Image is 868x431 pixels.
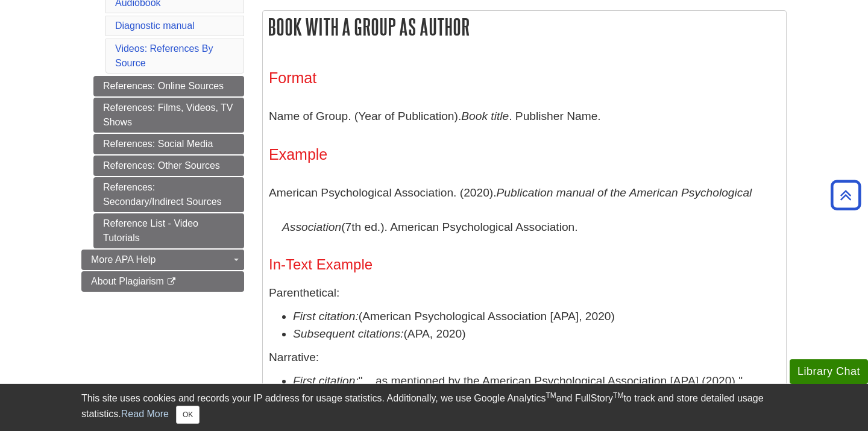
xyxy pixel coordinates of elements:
sup: TM [613,391,623,400]
button: Close [176,406,200,424]
i: Publication manual of the American Psychological Association [282,186,752,234]
a: References: Social Media [93,134,244,154]
li: "... as mentioned by the American Psychological Association [APA] (2020)," [293,373,780,390]
a: Reference List - Video Tutorials [93,213,244,248]
a: More APA Help [81,250,244,270]
span: More APA Help [91,254,156,265]
sup: TM [546,391,556,400]
span: About Plagiarism [91,276,164,286]
em: First citation: [293,310,359,322]
a: Diagnostic manual [115,20,195,31]
h4: In-Text Example [269,257,780,272]
em: Subsequent citations: [293,327,403,340]
em: First citation: [293,374,359,387]
p: Parenthetical: [269,285,780,302]
a: Back to Top [826,187,865,203]
a: Read More [121,409,169,419]
h3: Example [269,146,780,163]
a: About Plagiarism [81,271,244,292]
button: Library Chat [790,359,868,384]
h3: Format [269,69,780,87]
a: References: Other Sources [93,156,244,176]
a: References: Films, Videos, TV Shows [93,98,244,133]
i: Book title [461,110,509,122]
a: References: Online Sources [93,76,244,96]
li: (American Psychological Association [APA], 2020) [293,308,780,326]
div: This site uses cookies and records your IP address for usage statistics. Additionally, we use Goo... [81,391,787,424]
p: Narrative: [269,349,780,367]
a: Videos: References By Source [115,43,213,68]
h2: Book with a group as author [263,11,786,43]
i: This link opens in a new window [166,278,177,286]
p: American Psychological Association. (2020). (7th ed.). American Psychological Association. [269,175,780,245]
p: Name of Group. (Year of Publication). . Publisher Name. [269,99,780,134]
li: (APA, 2020) [293,326,780,343]
a: References: Secondary/Indirect Sources [93,177,244,212]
